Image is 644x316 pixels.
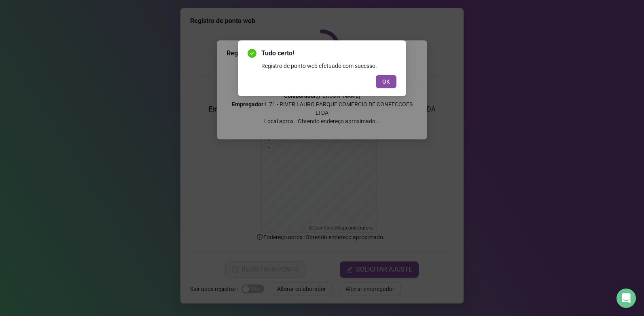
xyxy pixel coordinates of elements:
div: Registro de ponto web efetuado com sucesso. [261,61,396,70]
button: OK [376,75,396,88]
span: Tudo certo! [261,48,396,58]
div: Open Intercom Messenger [616,289,636,308]
span: check-circle [248,49,256,58]
span: OK [382,77,390,86]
